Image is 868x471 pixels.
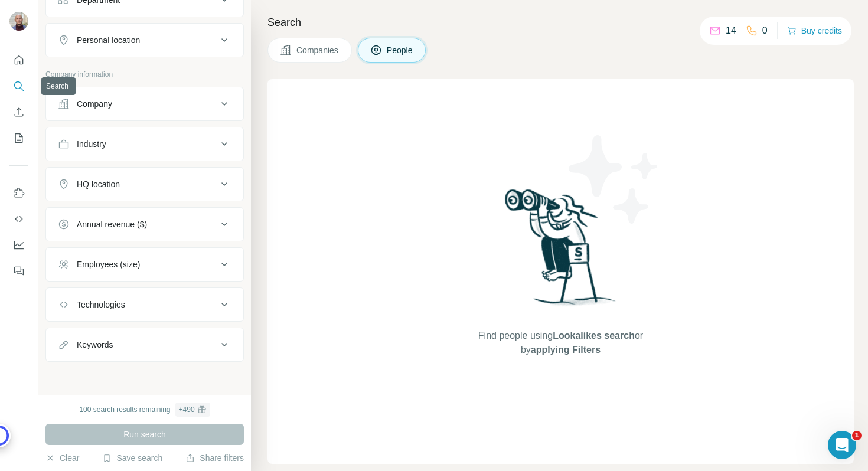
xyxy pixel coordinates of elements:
[77,299,125,310] div: Technologies
[9,102,28,123] button: Enrich CSV
[531,345,601,355] span: applying Filters
[77,98,112,110] div: Company
[45,452,79,464] button: Clear
[500,186,622,318] img: Surfe Illustration - Woman searching with binoculars
[267,14,854,31] h4: Search
[77,259,140,270] div: Employees (size)
[46,130,243,158] button: Industry
[46,170,243,198] button: HQ location
[9,234,28,256] button: Dashboard
[77,34,140,46] div: Personal location
[553,331,635,341] span: Lookalikes search
[77,339,113,351] div: Keywords
[852,431,862,440] span: 1
[387,44,414,56] span: People
[79,403,210,417] div: 100 search results remaining
[726,24,736,38] p: 14
[46,90,243,118] button: Company
[466,329,655,357] span: Find people using or by
[185,452,244,464] button: Share filters
[45,69,244,80] p: Company information
[9,127,28,149] button: My lists
[77,138,106,150] div: Industry
[77,178,120,190] div: HQ location
[9,208,28,230] button: Use Surfe API
[46,250,243,279] button: Employees (size)
[9,12,28,31] img: Avatar
[102,452,162,464] button: Save search
[46,290,243,319] button: Technologies
[77,218,147,230] div: Annual revenue ($)
[9,182,28,204] button: Use Surfe on LinkedIn
[762,24,768,38] p: 0
[296,44,340,56] span: Companies
[9,76,28,97] button: Search
[46,26,243,54] button: Personal location
[9,50,28,71] button: Quick start
[46,331,243,359] button: Keywords
[828,431,856,459] iframe: Intercom live chat
[787,22,842,39] button: Buy credits
[179,404,195,415] div: + 490
[9,260,28,282] button: Feedback
[46,210,243,238] button: Annual revenue ($)
[561,126,667,233] img: Surfe Illustration - Stars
